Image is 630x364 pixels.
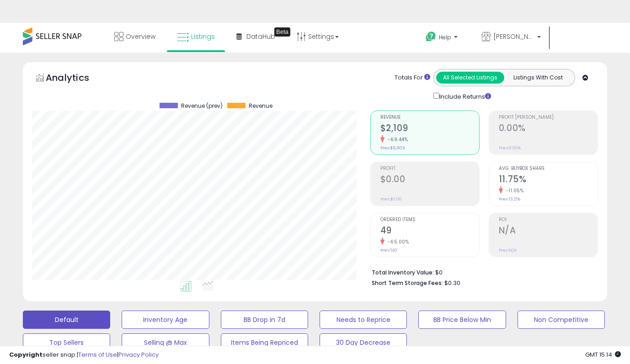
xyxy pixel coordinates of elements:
a: Help [418,24,467,53]
span: 2025-09-8 15:14 GMT [585,350,621,359]
strong: Copyright [9,350,43,359]
button: 30 Day Decrease [320,333,407,352]
small: -69.44% [384,136,408,143]
span: DataHub [246,32,275,41]
span: Avg. Buybox Share [499,166,598,171]
small: Prev: 0.00% [499,145,521,151]
h5: Analytics [46,71,107,86]
small: Prev: $6,903 [380,145,405,151]
h2: $2,109 [380,123,479,135]
span: Revenue [249,103,272,109]
h2: $0.00 [380,174,479,186]
div: Tooltip anchor [274,27,290,37]
div: Include Returns [427,91,502,101]
h2: 0.00% [499,123,598,135]
small: -65.00% [384,238,409,245]
a: DataHub [230,23,282,50]
span: Ordered Items [380,217,479,222]
button: Items Being Repriced [221,333,308,352]
a: Overview [107,23,162,50]
span: Overview [126,32,155,41]
button: Top Sellers [23,333,110,352]
span: ROI [499,217,598,222]
a: [PERSON_NAME] Products [475,23,548,53]
span: Revenue [380,115,479,120]
small: Prev: N/A [499,248,517,253]
span: [PERSON_NAME] Products [493,32,534,41]
small: -11.05% [503,187,524,194]
button: BB Drop in 7d [221,311,308,329]
small: Prev: 140 [380,248,397,253]
h2: 11.75% [499,174,598,186]
span: Revenue (prev) [181,103,223,109]
button: All Selected Listings [436,72,504,84]
div: Totals For [395,74,430,82]
span: Listings [191,32,215,41]
h2: 49 [380,225,479,237]
button: BB Price Below Min [418,311,506,329]
b: Short Term Storage Fees: [372,279,443,287]
div: seller snap | | [9,351,159,359]
span: $0.30 [444,279,460,287]
b: Total Inventory Value: [372,269,434,276]
span: Profit [PERSON_NAME] [499,115,598,120]
a: Listings [170,23,222,50]
small: Prev: $0.00 [380,196,402,202]
button: Needs to Reprice [320,311,407,329]
button: Default [23,311,110,329]
h2: N/A [499,225,598,237]
button: Inventory Age [122,311,209,329]
button: Selling @ Max [122,333,209,352]
button: Listings With Cost [504,72,572,84]
a: Settings [290,23,346,50]
button: Non Competitive [518,311,605,329]
a: Terms of Use [78,350,117,359]
span: Profit [380,166,479,171]
span: Help [439,33,451,41]
i: Get Help [425,31,437,42]
a: Privacy Policy [118,350,159,359]
small: Prev: 13.21% [499,196,520,202]
li: $0 [372,266,591,277]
